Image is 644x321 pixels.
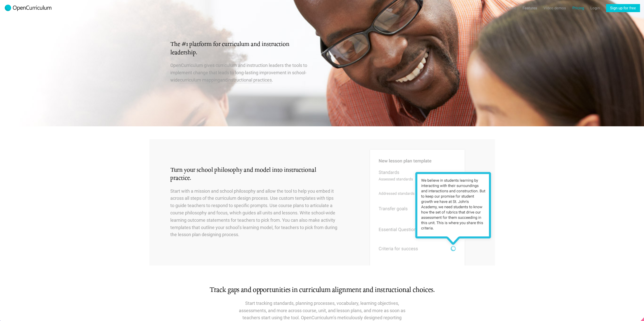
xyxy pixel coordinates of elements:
a: Sign up for free [606,4,640,12]
span: instructional practices [227,77,272,83]
a: Home [506,4,516,12]
h2: Turn your school philosophy and model into instructional practice. [170,166,338,183]
a: Features [523,4,537,12]
span: curriculum mapping [180,77,220,83]
img: lesson-template.png [368,139,495,265]
p: Start with a mission and school philosophy and allow the tool to help you embed it across all ste... [170,188,338,239]
a: Video demos [544,4,566,12]
img: 2017-logo-m.png [4,4,52,12]
a: Login [590,4,600,12]
p: OpenCurriculum gives curriculum and instruction leaders the tools to implement change that leads ... [170,62,316,84]
h1: Track gaps and opportunities in curriculum alignment and instructional choices. [170,286,474,295]
a: Pricing [572,4,584,12]
h2: The #1 platform for curriculum and instruction leadership. [170,40,316,57]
